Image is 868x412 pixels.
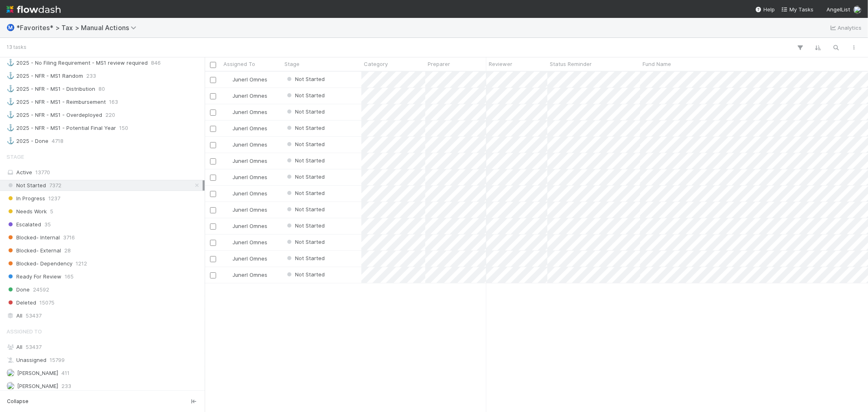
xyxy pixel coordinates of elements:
[224,92,267,100] div: Junerl Omnes
[7,124,15,131] span: ⚓
[7,398,28,405] span: Collapse
[210,93,216,99] input: Toggle Row Selected
[232,158,267,164] span: Junerl Omnes
[7,110,102,120] div: 2025 - NFR - MS1 - Overdeployed
[225,272,231,278] img: avatar_de77a991-7322-4664-a63d-98ba485ee9e0.png
[7,71,83,81] div: 2025 - NFR - MS1 Random
[210,240,216,246] input: Toggle Row Selected
[7,232,60,243] span: Blocked- Internal
[224,222,267,230] div: Junerl Omnes
[284,60,300,68] span: Stage
[285,173,325,180] span: Not Started
[7,206,47,217] span: Needs Work
[52,136,63,146] span: 4718
[285,141,325,147] span: Not Started
[224,254,267,263] div: Junerl Omnes
[7,44,26,51] small: 13 tasks
[829,23,861,33] a: Analytics
[223,60,255,68] span: Assigned To
[7,84,95,94] div: 2025 - NFR - MS1 - Distribution
[285,238,325,246] div: Not Started
[7,219,41,230] span: Escalated
[224,75,267,83] div: Junerl Omnes
[232,174,267,180] span: Junerl Omnes
[210,207,216,213] input: Toggle Row Selected
[210,110,216,116] input: Toggle Row Selected
[224,189,267,197] div: Junerl Omnes
[210,158,216,164] input: Toggle Row Selected
[210,272,216,278] input: Toggle Row Selected
[285,124,325,132] div: Not Started
[225,109,231,115] img: avatar_de77a991-7322-4664-a63d-98ba485ee9e0.png
[7,342,203,352] div: All
[285,156,325,164] div: Not Started
[225,206,231,213] img: avatar_de77a991-7322-4664-a63d-98ba485ee9e0.png
[225,125,231,131] img: avatar_de77a991-7322-4664-a63d-98ba485ee9e0.png
[285,107,325,116] div: Not Started
[225,190,231,197] img: avatar_de77a991-7322-4664-a63d-98ba485ee9e0.png
[16,24,140,32] span: *Favorites* > Tax > Manual Actions
[285,255,325,261] span: Not Started
[225,239,231,245] img: avatar_de77a991-7322-4664-a63d-98ba485ee9e0.png
[17,370,58,376] span: [PERSON_NAME]
[285,190,325,196] span: Not Started
[7,24,15,31] span: Ⓜ️
[26,311,42,321] span: 53437
[7,355,203,365] div: Unassigned
[7,298,36,308] span: Deleted
[232,76,267,83] span: Junerl Omnes
[285,222,325,229] span: Not Started
[781,6,813,13] span: My Tasks
[48,193,60,204] span: 1237
[61,368,70,378] span: 411
[7,59,15,66] span: ⚓
[86,71,96,81] span: 233
[210,142,216,148] input: Toggle Row Selected
[35,169,50,175] span: 13770
[7,2,61,16] img: logo-inverted-e16ddd16eac7371096b0.svg
[232,255,267,262] span: Junerl Omnes
[26,344,42,350] span: 53437
[119,123,128,133] span: 150
[7,72,15,79] span: ⚓
[7,193,45,204] span: In Progress
[7,311,203,321] div: All
[755,5,775,13] div: Help
[7,285,30,295] span: Done
[7,111,15,118] span: ⚓
[285,270,325,278] div: Not Started
[64,245,71,256] span: 28
[224,124,267,132] div: Junerl Omnes
[232,272,267,278] span: Junerl Omnes
[224,140,267,149] div: Junerl Omnes
[210,175,216,181] input: Toggle Row Selected
[7,97,106,107] div: 2025 - NFR - MS1 - Reimbursement
[7,369,15,377] img: avatar_55a2f090-1307-4765-93b4-f04da16234ba.png
[285,189,325,197] div: Not Started
[210,256,216,262] input: Toggle Row Selected
[285,140,325,148] div: Not Started
[489,60,512,68] span: Reviewer
[225,223,231,229] img: avatar_de77a991-7322-4664-a63d-98ba485ee9e0.png
[224,206,267,214] div: Junerl Omnes
[550,60,592,68] span: Status Reminder
[210,126,216,132] input: Toggle Row Selected
[7,272,61,282] span: Ready For Review
[285,92,325,99] span: Not Started
[285,221,325,230] div: Not Started
[285,75,325,83] div: Not Started
[285,76,325,82] span: Not Started
[7,167,203,178] div: Active
[232,190,267,197] span: Junerl Omnes
[232,92,267,99] span: Junerl Omnes
[285,157,325,164] span: Not Started
[224,238,267,246] div: Junerl Omnes
[225,92,231,99] img: avatar_de77a991-7322-4664-a63d-98ba485ee9e0.png
[225,141,231,148] img: avatar_de77a991-7322-4664-a63d-98ba485ee9e0.png
[33,285,49,295] span: 24592
[210,62,216,68] input: Toggle All Rows Selected
[39,298,55,308] span: 15075
[151,58,161,68] span: 846
[105,110,115,120] span: 220
[210,224,216,230] input: Toggle Row Selected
